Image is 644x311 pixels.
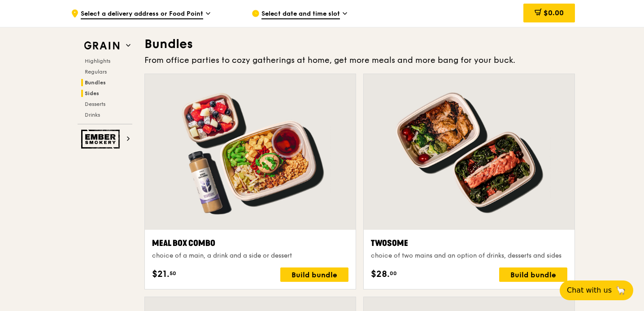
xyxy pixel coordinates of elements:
[152,251,348,260] div: choice of a main, a drink and a side or dessert
[85,112,100,118] span: Drinks
[390,270,397,277] span: 00
[81,130,122,149] img: Ember Smokery web logo
[152,267,170,281] span: $21.
[615,285,626,296] span: 🦙
[85,90,99,96] span: Sides
[371,267,390,281] span: $28.
[144,54,575,66] div: From office parties to cozy gatherings at home, get more meals and more bang for your buck.
[567,285,612,296] span: Chat with us
[85,101,105,107] span: Desserts
[81,38,122,54] img: Grain web logo
[560,280,633,300] button: Chat with us🦙
[85,79,106,86] span: Bundles
[544,9,564,17] span: $0.00
[144,36,575,52] h3: Bundles
[261,9,340,19] span: Select date and time slot
[85,69,107,75] span: Regulars
[499,267,567,282] div: Build bundle
[170,270,176,277] span: 50
[152,237,348,250] div: Meal Box Combo
[371,237,567,250] div: Twosome
[280,267,348,282] div: Build bundle
[371,251,567,260] div: choice of two mains and an option of drinks, desserts and sides
[85,58,110,64] span: Highlights
[81,9,203,19] span: Select a delivery address or Food Point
